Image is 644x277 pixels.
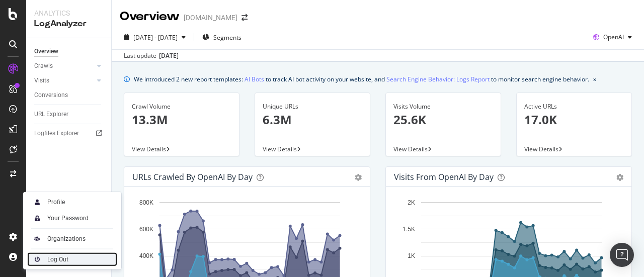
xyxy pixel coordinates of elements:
div: [DOMAIN_NAME] [184,13,237,23]
button: OpenAI [589,29,636,45]
text: 1K [408,252,415,259]
img: AtrBVVRoAgWaAAAAAElFTkSuQmCC [31,233,43,245]
div: gear [616,174,623,181]
text: 600K [139,226,153,233]
div: Organizations [47,235,86,243]
div: LogAnalyzer [34,18,103,30]
div: Crawl Volume [132,102,231,111]
span: View Details [393,145,428,153]
p: 17.0K [524,111,624,128]
a: Profile [27,195,117,209]
a: Organizations [27,232,117,246]
button: close banner [591,72,599,86]
a: Crawls [34,61,94,71]
img: prfnF3csMXgAAAABJRU5ErkJggg== [31,253,43,265]
div: Crawls [34,61,53,71]
div: Visits Volume [393,102,493,111]
div: Your Password [47,214,89,222]
img: tUVSALn78D46LlpAY8klYZqgKwTuBm2K29c6p1XQNDCsM0DgKSSoAXXevcAwljcHBINEg0LrUEktgcYYD5sVUphq1JigPmkfB... [31,212,43,224]
a: Visits [34,75,94,86]
div: Log Out [47,255,68,263]
span: View Details [263,145,297,153]
a: Conversions [34,90,104,101]
div: [DATE] [159,51,179,60]
a: Overview [34,46,104,57]
text: 1.5K [403,226,415,233]
span: OpenAI [603,33,624,41]
div: Open Intercom Messenger [610,243,634,267]
div: Unique URLs [263,102,362,111]
a: Your Password [27,211,117,225]
div: Conversions [34,90,68,101]
a: URL Explorer [34,109,104,120]
p: 6.3M [263,111,362,128]
img: Xx2yTbCeVcdxHMdxHOc+8gctb42vCocUYgAAAABJRU5ErkJggg== [31,196,43,208]
div: Profile [47,198,65,206]
div: URLs Crawled by OpenAI by day [132,172,253,182]
text: 400K [139,252,153,259]
a: Logfiles Explorer [34,128,104,139]
div: arrow-right-arrow-left [242,14,248,21]
div: Logfiles Explorer [34,128,79,139]
div: Overview [34,46,58,57]
text: 800K [139,199,153,206]
div: Last update [124,51,179,60]
div: Overview [120,8,180,25]
span: Segments [213,33,242,42]
span: View Details [524,145,558,153]
button: [DATE] - [DATE] [120,29,190,45]
text: 2K [408,199,415,206]
span: [DATE] - [DATE] [133,33,178,42]
div: Visits [34,75,49,86]
a: Log Out [27,252,117,266]
a: AI Bots [245,74,264,84]
div: Visits from OpenAI by day [394,172,494,182]
div: Active URLs [524,102,624,111]
p: 25.6K [393,111,493,128]
span: View Details [132,145,166,153]
button: Segments [198,29,246,45]
div: info banner [124,74,632,84]
div: We introduced 2 new report templates: to track AI bot activity on your website, and to monitor se... [134,74,589,84]
div: Analytics [34,8,103,18]
div: URL Explorer [34,109,68,120]
p: 13.3M [132,111,231,128]
div: gear [355,174,362,181]
a: Search Engine Behavior: Logs Report [386,74,490,84]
